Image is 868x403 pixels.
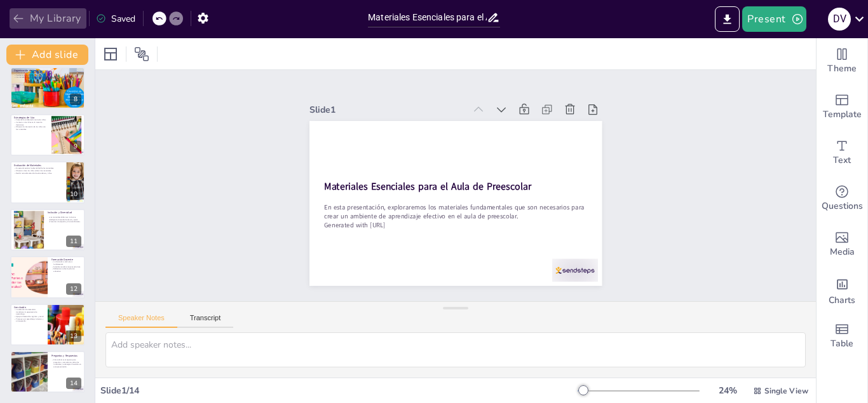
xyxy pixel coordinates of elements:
[70,141,81,152] div: 9
[14,71,81,74] p: Promueve la autonomía en el aprendizaje.
[14,305,44,309] p: Conclusión
[51,354,81,358] p: Preguntas y Respuestas
[51,258,81,262] p: Formación Docente
[817,130,867,176] div: Add text boxes
[14,76,81,78] p: Los materiales deben estar al alcance de los niños.
[14,308,44,315] p: La selección de materiales transforma la experiencia de aprendizaje.
[829,293,855,308] span: Charts
[712,385,743,397] div: 24 %
[14,68,81,72] p: Organización del Aula
[827,62,857,76] span: Theme
[833,153,851,167] span: Text
[48,218,81,221] p: Reflejan la diversidad cultural y social.
[177,314,234,328] button: Transcript
[14,315,44,318] p: Apoya el desarrollo cognitivo y social.
[817,222,867,267] div: Add images, graphics, shapes or video
[764,386,808,396] span: Single View
[10,8,86,29] button: My Library
[14,121,48,125] p: Involucra a los niños en la toma de decisiones.
[14,126,48,131] p: Observar la interacción de los niños con los materiales.
[817,176,867,222] div: Get real-time input from your audience
[48,211,81,215] p: Inclusión y Diversidad
[70,94,81,105] div: 8
[823,108,862,122] span: Template
[14,169,63,172] p: Observar cómo los niños utilizan los materiales.
[817,267,867,313] div: Add charts and graphs
[817,84,867,130] div: Add ready made slides
[14,318,44,322] p: Promueve un aprendizaje inclusivo y enriquecedor.
[10,114,85,156] div: 9
[831,337,853,351] span: Table
[817,313,867,359] div: Add a table
[6,45,88,65] button: Add slide
[66,236,81,247] div: 11
[10,304,85,346] div: 13
[100,44,121,64] div: Layout
[822,199,863,213] span: Questions
[14,167,63,169] p: Es esencial evaluar la efectividad de los materiales.
[66,378,81,389] div: 14
[51,265,81,268] p: Actualizarse sobre mejores prácticas.
[66,330,81,342] div: 13
[48,216,81,218] p: Los materiales deben ser inclusivos.
[14,116,48,120] p: Estrategias de Uso
[10,161,85,203] div: 10
[10,256,85,298] div: 12
[14,163,63,167] p: Evaluación de Materiales
[51,358,81,368] p: Ahora abrimos el espacio para preguntas y comentarios sobre los materiales y estrategias discutid...
[828,6,851,32] button: D V
[327,74,482,118] div: Slide 1
[828,8,851,31] div: D V
[14,119,48,122] p: Fomenta la colaboración entre los niños.
[51,261,81,265] p: La formación continua es fundamental.
[715,6,740,32] button: Export to PowerPoint
[48,221,81,223] p: Fomentan la empatía y el entendimiento.
[10,67,85,109] div: 8
[105,314,177,328] button: Speaker Notes
[10,351,85,393] div: 14
[368,8,487,27] input: Insert title
[320,175,581,248] p: En esta presentación, exploraremos los materiales fundamentales que son necesarios para crear un ...
[10,209,85,251] div: 11
[66,188,81,200] div: 10
[14,171,63,174] p: Recibir retroalimentación de educadores y niños.
[14,74,81,76] p: Facilita la toma de decisiones.
[817,38,867,84] div: Change the overall theme
[51,268,81,272] p: Reflexionar sobre la práctica educativa.
[325,152,531,208] strong: Materiales Esenciales para el Aula de Preescolar
[134,46,149,62] span: Position
[742,6,806,32] button: Present
[100,385,578,397] div: Slide 1 / 14
[96,13,135,25] div: Saved
[318,193,577,257] p: Generated with [URL]
[66,283,81,295] div: 12
[830,245,855,259] span: Media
